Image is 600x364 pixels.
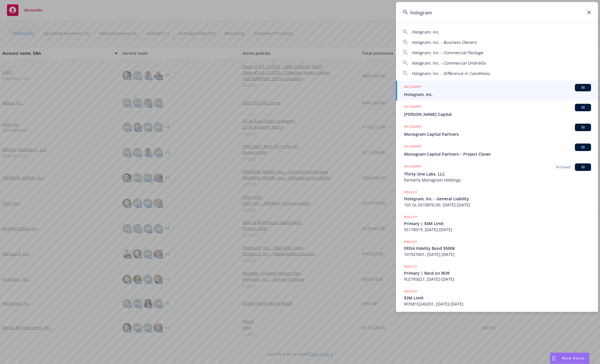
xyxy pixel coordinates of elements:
a: POLICYPrimary | $4M LimitXS176019, [DATE]-[DATE] [396,211,598,236]
span: Hologram, Inc. - General Liability [404,196,591,202]
span: formerly Monogram Holdings [404,177,591,183]
span: BI [577,85,589,90]
span: BI [577,165,589,170]
a: ACCOUNTBIMonogram Capital Partners – Project Clover [396,140,598,160]
span: BI [577,145,589,150]
span: PLE795027, [DATE]-[DATE] [404,276,591,282]
div: Drag to move [550,353,557,364]
a: ACCOUNTBIMonogram Capital Partners [396,120,598,140]
span: $3M Limit [404,295,591,301]
h5: ACCOUNT [404,104,422,111]
span: [PERSON_NAME] Capital [404,111,591,117]
a: POLICYHologram, Inc. - General Liability103 GL 0210870-00, [DATE]-[DATE] [396,186,598,211]
a: POLICYERISA Fidelity Bond $500K107927601, [DATE]-[DATE] [396,236,598,261]
span: ERISA Fidelity Bond $500K [404,245,591,251]
h5: ACCOUNT [404,84,422,91]
a: ACCOUNTArchivedBIThirty One Labs, LLCformerly Monogram Holdings [396,160,598,186]
span: Hologram, Inc. - Difference in Conditions [412,71,490,76]
a: ACCOUNTBIHologram, Inc. [396,81,598,101]
span: Monogram Capital Partners [404,131,591,137]
span: XS176019, [DATE]-[DATE] [404,227,591,233]
span: Hologram, Inc. - Commercial Umbrella [412,60,485,66]
span: 103 GL 0210870-00, [DATE]-[DATE] [404,202,591,208]
span: Primary | $4M Limit [404,220,591,227]
h5: ACCOUNT [404,144,422,150]
span: W3581D240201, [DATE]-[DATE] [404,301,591,307]
span: Hologram, Inc. - Business Owners [412,39,477,45]
span: BI [577,125,589,130]
span: Thirty One Labs, LLC [404,171,591,177]
span: Nova Assist [562,356,585,361]
h5: ACCOUNT [404,163,422,170]
span: Hologram, Inc. [404,91,591,97]
input: Search... [396,2,598,23]
h5: ACCOUNT [404,124,422,131]
span: Monogram Capital Partners – Project Clover [404,151,591,157]
a: POLICYPrimary | Recd on BORPLE795027, [DATE]-[DATE] [396,261,598,285]
h5: POLICY [404,189,417,195]
span: 107927601, [DATE]-[DATE] [404,251,591,257]
span: Archived [556,165,570,170]
span: Hologram, Inc. [412,29,440,35]
h5: POLICY [404,214,417,220]
span: BI [577,105,589,110]
span: Primary | Recd on BOR [404,270,591,276]
h5: POLICY [404,239,417,245]
a: POLICY$3M LimitW3581D240201, [DATE]-[DATE] [396,285,598,310]
button: Nova Assist [550,352,590,364]
h5: POLICY [404,264,417,269]
span: Hologram, Inc. - Commercial Package [412,50,483,55]
h5: POLICY [404,288,417,294]
a: ACCOUNTBI[PERSON_NAME] Capital [396,101,598,120]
